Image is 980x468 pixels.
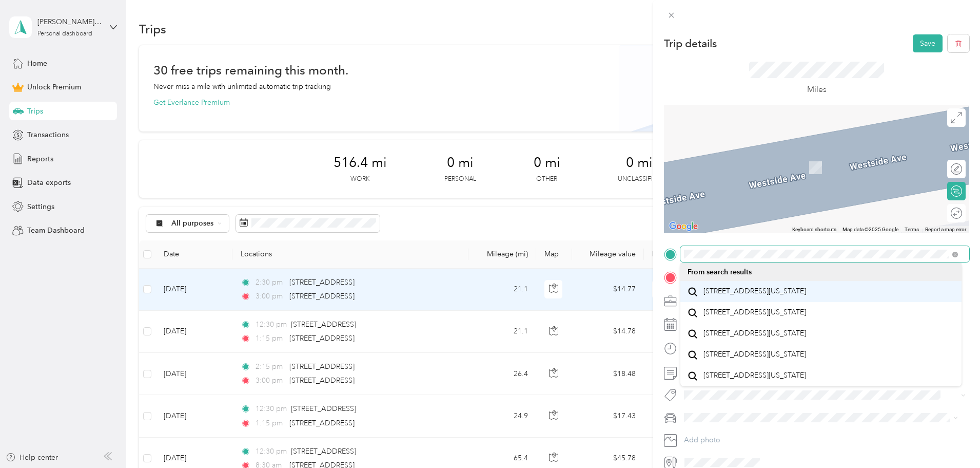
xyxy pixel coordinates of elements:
span: From search results [688,268,752,276]
span: Map data ©2025 Google [842,227,898,232]
p: Trip details [664,36,717,51]
span: [STREET_ADDRESS][US_STATE] [703,329,806,338]
iframe: Everlance-gr Chat Button Frame [923,410,980,468]
a: Terms (opens in new tab) [905,227,919,232]
p: Miles [807,83,827,96]
span: [STREET_ADDRESS][US_STATE] [703,308,806,317]
button: Save [913,34,943,52]
span: [STREET_ADDRESS][US_STATE] [703,371,806,380]
button: Add photo [680,433,969,447]
span: [STREET_ADDRESS][US_STATE] [703,350,806,359]
a: Open this area in Google Maps (opens a new window) [667,220,700,233]
a: Report a map error [925,227,966,232]
span: [STREET_ADDRESS][US_STATE] [703,287,806,296]
img: Google [667,220,700,233]
button: Keyboard shortcuts [792,226,836,233]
